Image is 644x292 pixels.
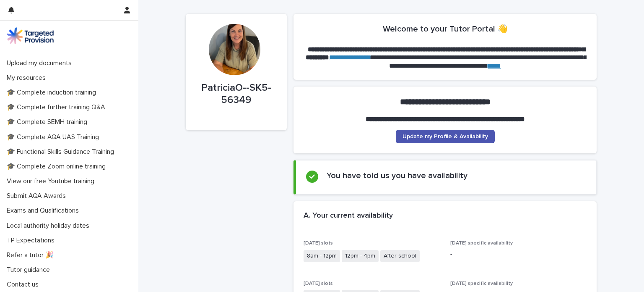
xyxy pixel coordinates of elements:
p: Refer a tutor 🎉 [3,251,60,259]
p: Exams and Qualifications [3,207,86,215]
p: View our free Youtube training [3,177,101,185]
img: M5nRWzHhSzIhMunXDL62 [7,27,54,44]
p: 🎓 Complete Zoom online training [3,163,112,171]
a: Update my Profile & Availability [396,130,495,143]
p: Submit AQA Awards [3,192,73,200]
span: [DATE] slots [304,281,333,286]
p: 🎓 Complete SEMH training [3,118,94,126]
p: 🎓 Complete AQA UAS Training [3,133,106,141]
p: 🎓 Functional Skills Guidance Training [3,148,121,156]
h2: You have told us you have availability [327,171,467,181]
span: After school [380,250,420,262]
span: 8am - 12pm [304,250,340,262]
h2: A. Your current availability [304,211,393,221]
h2: Welcome to your Tutor Portal 👋 [383,24,508,34]
p: TP Expectations [3,237,61,245]
p: Upload my documents [3,59,78,67]
p: 🎓 Complete induction training [3,89,103,97]
p: Tutor guidance [3,266,57,274]
span: 12pm - 4pm [342,250,379,262]
p: 🎓 Complete further training Q&A [3,103,112,111]
p: PatriciaO--SK5-56349 [196,82,277,106]
p: Local authority holiday dates [3,222,96,230]
span: [DATE] specific availability [450,281,513,286]
span: [DATE] slots [304,241,333,246]
p: - [450,250,587,259]
span: Update my Profile & Availability [402,134,488,139]
p: My resources [3,74,52,82]
p: Contact us [3,281,45,289]
span: [DATE] specific availability [450,241,513,246]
